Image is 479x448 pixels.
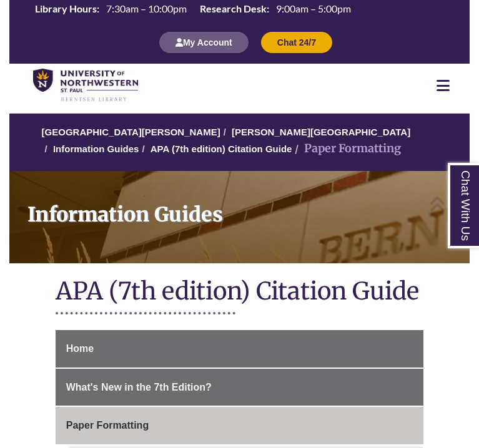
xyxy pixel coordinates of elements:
span: 9:00am – 5:00pm [276,2,351,14]
span: 7:30am – 10:00pm [106,2,187,14]
a: Home [56,330,424,368]
span: What's New in the 7th Edition? [66,382,212,392]
a: [PERSON_NAME][GEOGRAPHIC_DATA] [232,127,410,137]
h1: Information Guides [19,171,470,247]
a: APA (7th edition) Citation Guide [151,144,292,154]
a: Information Guides [9,171,470,263]
a: Chat 24/7 [261,37,332,47]
a: Hours Today [30,2,356,19]
a: Back to Top [429,195,476,212]
span: Paper Formatting [66,420,149,431]
a: Information Guides [53,144,139,154]
li: Paper Formatting [292,140,401,158]
table: Hours Today [30,2,356,17]
span: Home [66,343,94,354]
a: My Account [159,37,249,47]
img: UNWSP Library Logo [33,69,138,102]
a: Paper Formatting [56,407,424,444]
th: Research Desk: [195,2,271,16]
button: Chat 24/7 [261,32,332,53]
button: My Account [159,32,249,53]
th: Library Hours: [30,2,101,16]
h1: APA (7th edition) Citation Guide [56,276,424,309]
a: [GEOGRAPHIC_DATA][PERSON_NAME] [42,127,220,137]
a: What's New in the 7th Edition? [56,369,424,406]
